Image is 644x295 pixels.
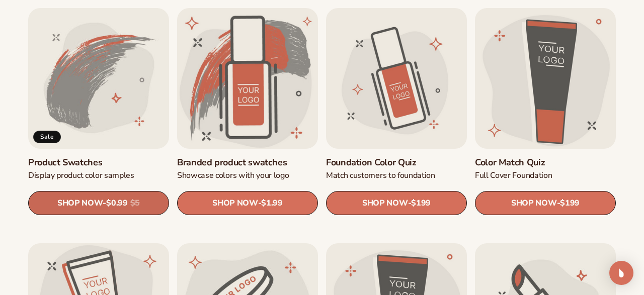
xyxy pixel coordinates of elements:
[57,198,103,208] span: SHOP NOW
[106,199,127,208] span: $0.99
[326,191,467,215] a: SHOP NOW- $199
[177,157,318,168] a: Branded product swatches
[28,191,169,215] a: SHOP NOW- $0.99 $5
[326,157,467,168] a: Foundation Color Quiz
[475,157,616,168] a: Color Match Quiz
[475,191,616,215] a: SHOP NOW- $199
[362,198,408,208] span: SHOP NOW
[261,199,282,208] span: $1.99
[28,157,169,168] a: Product Swatches
[212,198,258,208] span: SHOP NOW
[177,191,318,215] a: SHOP NOW- $1.99
[411,199,431,208] span: $199
[511,198,556,208] span: SHOP NOW
[609,261,633,285] div: Open Intercom Messenger
[130,199,140,208] s: $5
[560,199,580,208] span: $199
